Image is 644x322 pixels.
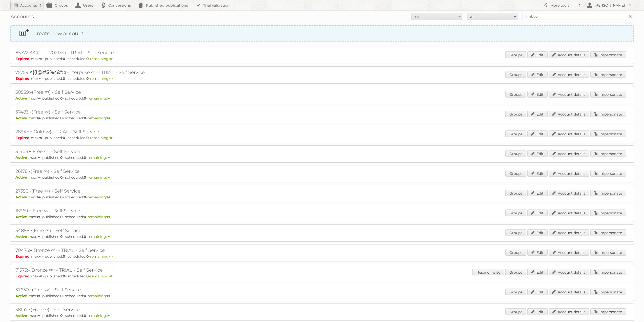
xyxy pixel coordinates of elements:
strong: ∞ [39,274,43,278]
strong: 0 [63,274,65,278]
p: max: - published: - scheduled: - [15,254,629,259]
span: Active [15,313,28,318]
a: Edit [527,210,548,216]
strong: ∞ [109,136,113,140]
a: Account details [549,229,589,236]
span: remaining: [88,234,110,239]
span: Expired [15,254,31,259]
p: max: - published: - scheduled: - [15,294,629,298]
strong: 0 [84,195,86,199]
span: Active [15,294,28,298]
a: Impersonate [590,71,626,78]
h2: 70476: (Bronze ∞) - TRIAL - Self Service [15,247,193,254]
p: max: - published: - scheduled: - [15,116,629,120]
span: remaining: [88,195,110,199]
h2: 26178: (Free ∞) - Self Service [15,168,193,175]
h2: 28945: (Gold ∞) - TRIAL - Self Service [15,128,193,135]
span: Active [15,96,28,101]
a: Groups [505,269,526,275]
a: Edit [527,308,548,315]
a: Groups [505,289,526,295]
strong: 0 [84,234,86,239]
a: Account details [549,249,589,256]
h2: 51403: (Free ∞) - Self Service [15,148,193,155]
strong: 0 [84,175,86,180]
a: Edit [527,229,548,236]
p: max: - published: - scheduled: - [15,56,629,61]
strong: 0 [63,136,65,140]
span: remaining: [88,294,110,298]
h2: 54888: (Free ∞) - Self Service [15,227,193,234]
a: Account details [549,71,589,78]
a: Account details [549,51,589,58]
a: Impersonate [590,249,626,256]
span: Expired [15,136,31,140]
span: remaining: [90,76,113,81]
span: Expired [15,274,31,278]
span: - [30,128,32,135]
h2: More tools [550,3,576,8]
strong: ∞ [107,155,110,160]
a: Account details [549,190,589,196]
strong: 0 [60,116,63,120]
strong: 0 [86,274,89,278]
a: Impersonate [590,210,626,216]
strong: ∞ [109,254,113,259]
a: Groups [505,150,526,157]
a: Impersonate [590,269,626,275]
strong: ∞ [39,136,43,140]
a: Groups [505,71,526,78]
strong: ∞ [107,313,110,318]
h2: 71575: (Bronze ∞) - TRIAL - Self Service [15,267,193,273]
strong: ∞ [37,155,40,160]
strong: 0 [86,76,89,81]
span: - [29,148,31,154]
a: Impersonate [590,229,626,236]
a: Impersonate [590,91,626,98]
a: Groups [505,308,526,315]
strong: 0 [84,96,86,101]
strong: ∞ [107,195,110,199]
strong: 0 [60,215,63,219]
p: max: - published: - scheduled: - [15,215,629,219]
a: Edit [527,130,548,137]
strong: 0 [86,56,89,61]
span: remaining: [90,274,113,278]
span: Active [15,155,28,160]
strong: 0 [86,136,89,140]
a: Account details [549,91,589,98]
strong: ∞ [37,175,40,180]
a: Edit [527,51,548,58]
strong: 0 [84,294,86,298]
span: - [30,89,32,95]
h2: 37630: (Free ∞) - Self Service [15,287,193,293]
span: remaining: [88,96,110,101]
span: Active [15,175,28,180]
strong: 0 [84,116,86,120]
strong: ∞ [107,294,110,298]
strong: ∞ [107,234,110,239]
h2: 38147: (Free ∞) - Self Service [15,306,193,313]
span: Expired [15,76,31,81]
a: Impersonate [590,170,626,177]
a: Edit [527,269,548,275]
strong: ∞ [109,56,113,61]
strong: 0 [60,175,63,180]
a: Create new account [11,26,633,41]
span: - [29,188,31,194]
a: Edit [527,190,548,196]
strong: 0 [63,76,65,81]
a: Impersonate [590,150,626,157]
span: - [28,267,30,273]
a: Groups [505,130,526,137]
a: Groups [505,170,526,177]
a: Impersonate [590,51,626,58]
h2: 18969: (Free ∞) - Self Service [15,207,193,214]
h2: 37483: (Free ∞) - Self Service [15,109,193,115]
a: Groups [505,229,526,236]
a: Account details [549,130,589,137]
p: max: - published: - scheduled: - [15,136,629,140]
span: remaining: [88,175,110,180]
h2: 75759: (Enterprise ∞) - TRIAL - Self Service [15,69,193,76]
span: remaining: [90,136,113,140]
